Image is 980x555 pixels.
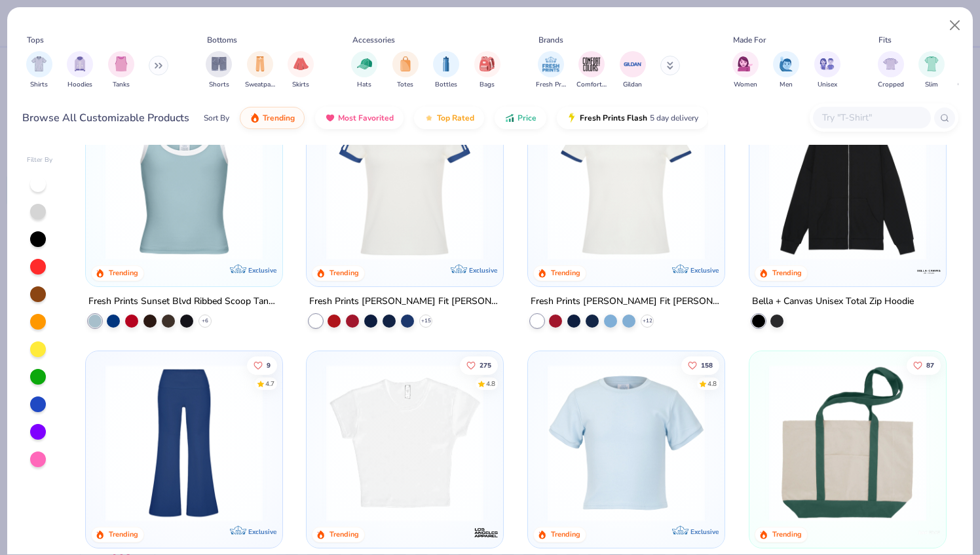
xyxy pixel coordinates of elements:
span: Bags [480,80,495,90]
span: + 6 [202,316,208,324]
input: Try "T-Shirt" [821,110,922,125]
span: Women [734,80,757,90]
span: Shorts [209,80,229,90]
span: Skirts [292,80,309,90]
button: Like [461,356,499,374]
span: Slim [925,80,938,90]
img: BAGedge logo [916,519,942,545]
img: Bella + Canvas logo [916,258,942,284]
button: Top Rated [414,107,484,129]
img: Los Angeles Apparel logo [473,519,499,545]
span: Top Rated [437,113,474,123]
img: 10adaec1-cca8-4d85-a768-f31403859a58 [541,103,711,260]
img: flash.gif [567,113,577,123]
button: filter button [773,51,799,90]
div: filter for Bottles [433,51,459,90]
button: filter button [392,51,419,90]
span: Hats [357,80,371,90]
div: filter for Shirts [26,51,52,90]
img: Hats Image [357,56,372,71]
div: Tops [27,34,44,46]
div: Fits [878,34,892,46]
span: Exclusive [248,265,276,274]
span: Unisex [818,80,837,90]
button: filter button [108,51,134,90]
div: filter for Cropped [878,51,904,90]
img: 07a12044-cce7-42e8-8405-722ae375aeff [269,103,439,260]
div: filter for Skirts [288,51,314,90]
button: filter button [433,51,459,90]
span: + 15 [421,316,431,324]
span: 87 [926,362,934,368]
img: Bottles Image [439,56,453,71]
div: filter for Hats [351,51,377,90]
button: filter button [918,51,945,90]
img: Fresh Prints Image [541,54,561,74]
span: + 12 [643,316,652,324]
span: Price [518,113,537,123]
img: Unisex Image [820,56,835,71]
img: Women Image [738,56,753,71]
div: filter for Shorts [206,51,232,90]
button: filter button [474,51,500,90]
button: Close [943,13,968,38]
span: Cropped [878,80,904,90]
span: 158 [701,362,713,368]
div: Bottoms [207,34,237,46]
span: Bottles [435,80,457,90]
span: Most Favorited [338,113,394,123]
img: Sweatpants Image [253,56,267,71]
div: 4.8 [487,379,496,389]
span: Hoodies [67,80,92,90]
div: Made For [733,34,766,46]
img: most_fav.gif [325,113,335,123]
div: Fresh Prints [PERSON_NAME] Fit [PERSON_NAME] Shirt [531,293,722,309]
button: filter button [620,51,646,90]
img: Men Image [779,56,793,71]
span: Tanks [113,80,130,90]
div: Filter By [27,155,53,165]
img: e5540c4d-e74a-4e58-9a52-192fe86bec9f [320,103,490,260]
div: Brands [538,34,563,46]
button: Like [681,356,719,374]
img: b0603986-75a5-419a-97bc-283c66fe3a23 [320,364,490,521]
button: filter button [67,51,93,90]
div: filter for Unisex [814,51,840,90]
div: Fresh Prints Sunset Blvd Ribbed Scoop Tank Top [88,293,280,309]
div: Accessories [352,34,395,46]
button: filter button [576,51,607,90]
button: Price [495,107,546,129]
div: filter for Men [773,51,799,90]
div: Bella + Canvas Unisex Total Zip Hoodie [752,293,914,309]
div: Sort By [204,112,229,124]
img: f981a934-f33f-4490-a3ad-477cd5e6773b [99,364,269,521]
span: Trending [263,113,295,123]
div: filter for Women [732,51,759,90]
span: Sweatpants [245,80,275,90]
button: Most Favorited [315,107,404,129]
span: Fresh Prints [536,80,566,90]
button: Trending [240,107,305,129]
img: Gildan Image [623,54,643,74]
div: filter for Bags [474,51,500,90]
img: Bags Image [480,56,494,71]
img: trending.gif [250,113,260,123]
div: 4.7 [265,379,274,389]
button: Fresh Prints Flash5 day delivery [557,107,708,129]
button: filter button [245,51,275,90]
div: 4.8 [707,379,717,389]
span: Men [780,80,793,90]
span: 9 [267,362,271,368]
img: 0486bd9f-63a6-4ed9-b254-6ac5fae3ddb5 [763,364,933,521]
img: Skirts Image [293,56,309,71]
span: Shirts [30,80,48,90]
button: filter button [206,51,232,90]
img: TopRated.gif [424,113,434,123]
span: Comfort Colors [576,80,607,90]
span: Exclusive [469,265,497,274]
button: filter button [732,51,759,90]
button: filter button [351,51,377,90]
div: Fresh Prints [PERSON_NAME] Fit [PERSON_NAME] Shirt with Stripes [309,293,500,309]
span: Totes [397,80,413,90]
div: filter for Tanks [108,51,134,90]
